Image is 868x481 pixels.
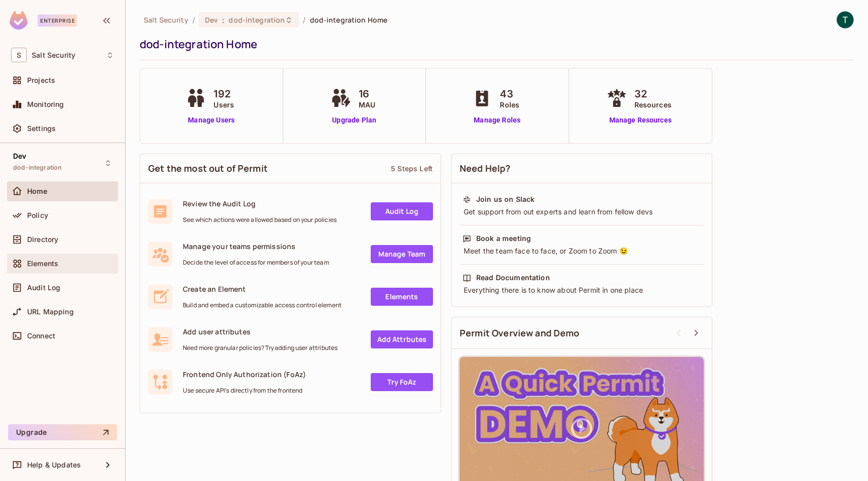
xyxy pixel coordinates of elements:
span: : [222,16,225,24]
span: Users [213,99,234,110]
a: Upgrade Plan [329,115,380,126]
button: Upgrade [8,424,117,440]
span: Settings [27,125,56,133]
span: Manage your teams permissions [183,242,329,251]
div: Book a meeting [476,233,531,244]
span: Decide the level of access for members of your team [183,259,329,267]
div: dod-integration Home [140,37,849,52]
a: Manage Roles [470,115,524,126]
div: Read Documentation [476,273,550,283]
span: Monitoring [27,100,64,108]
div: Enterprise [38,15,77,27]
span: See which actions were allowed based on your policies [183,216,337,224]
span: Get the most out of Permit [148,162,268,175]
span: Audit Log [27,284,60,292]
span: 43 [500,86,519,101]
span: URL Mapping [27,308,74,316]
span: 16 [359,86,375,101]
img: SReyMgAAAABJRU5ErkJggg== [10,11,28,30]
img: Tali Ezra [837,12,853,28]
span: Build and embed a customizable access control element [183,301,342,309]
span: 192 [213,86,234,101]
span: Roles [500,99,519,110]
div: Meet the team face to face, or Zoom to Zoom 😉 [463,246,701,256]
a: Try FoAz [371,373,433,391]
div: Join us on Slack [476,194,534,204]
a: Manage Team [371,245,433,263]
a: Elements [371,288,433,306]
span: Connect [27,332,55,340]
span: Home [27,187,48,195]
span: Need more granular policies? Try adding user attributes [183,344,338,352]
div: Get support from out experts and learn from fellow devs [463,207,701,217]
span: Need Help? [460,162,511,175]
span: Help & Updates [27,461,81,469]
span: S [11,48,27,62]
a: Audit Log [371,202,433,220]
span: Elements [27,260,58,268]
span: 32 [634,86,672,101]
span: Dev [13,152,26,160]
span: dod-integration [13,164,62,172]
span: Workspace: Salt Security [32,51,75,59]
span: Use secure API's directly from the frontend [183,387,306,395]
a: Manage Users [183,115,239,126]
span: Permit Overview and Demo [460,327,580,339]
span: dod-integration Home [310,15,388,25]
li: / [303,15,305,25]
div: 5 Steps Left [391,164,432,173]
a: Manage Resources [604,115,677,126]
span: Dev [205,15,218,25]
li: / [192,15,195,25]
span: Create an Element [183,284,342,294]
span: MAU [359,99,375,110]
span: Frontend Only Authorization (FoAz) [183,370,306,379]
div: Everything there is to know about Permit in one place [463,285,701,295]
span: Policy [27,211,48,219]
span: dod-integration [229,15,285,25]
span: Review the Audit Log [183,199,337,208]
span: the active workspace [144,15,188,25]
a: Add Attrbutes [371,330,433,348]
span: Projects [27,76,55,84]
span: Add user attributes [183,327,338,336]
span: Resources [634,99,672,110]
span: Directory [27,235,58,244]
